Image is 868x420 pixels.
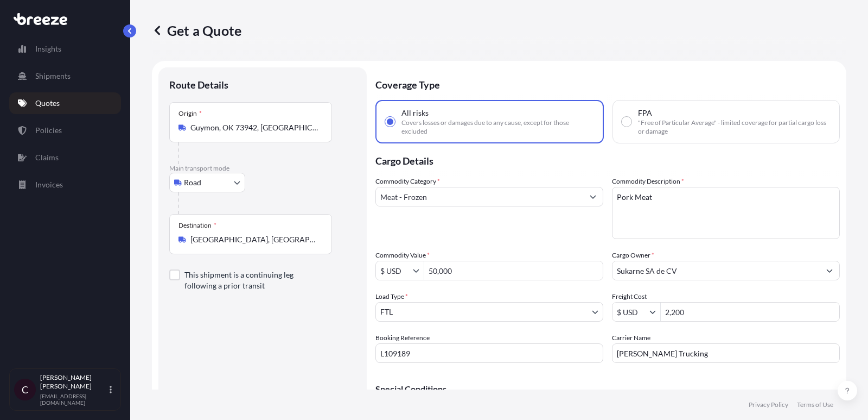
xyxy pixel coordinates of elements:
p: [PERSON_NAME] [PERSON_NAME] [40,373,107,391]
span: C [22,384,28,395]
label: Commodity Value [375,250,430,261]
button: Select transport [169,173,245,192]
input: Select a commodity type [376,187,583,206]
p: Shipments [35,71,71,82]
a: Claims [9,147,121,168]
a: Invoices [9,174,121,196]
p: Invoices [35,179,63,190]
span: FTL [380,306,393,317]
div: Origin [178,109,202,118]
p: Route Details [169,78,228,91]
p: Quotes [35,98,60,109]
input: Type amount [424,261,603,280]
label: Cargo Owner [612,250,654,261]
p: Main transport mode [169,164,356,173]
a: Insights [9,38,121,60]
p: Coverage Type [375,67,840,100]
input: Enter amount [661,302,839,322]
a: Quotes [9,92,121,114]
a: Terms of Use [797,400,833,409]
span: All risks [401,108,429,118]
button: Show suggestions [413,265,424,276]
p: Cargo Details [375,143,840,176]
label: Commodity Category [375,176,440,187]
span: "Free of Particular Average" - limited coverage for partial cargo loss or damage [638,118,831,136]
p: Special Conditions [375,385,840,393]
input: Origin [190,122,318,133]
input: Destination [190,234,318,245]
textarea: Pork Meat [612,187,840,239]
label: Freight Cost [612,291,647,302]
a: Policies [9,120,121,141]
button: FTL [375,302,603,322]
label: This shipment is a continuing leg following a prior transit [184,269,323,291]
label: Booking Reference [375,333,430,343]
p: Claims [35,152,59,163]
span: Covers losses or damages due to any cause, except for those excluded [401,118,594,136]
p: Insights [35,43,61,54]
input: Full name [612,261,820,280]
input: Enter name [612,343,840,363]
label: Carrier Name [612,333,650,343]
input: Commodity Value [376,261,413,280]
span: Road [184,177,201,188]
input: Freight Cost [612,302,649,322]
button: Show suggestions [820,261,839,280]
input: FPA"Free of Particular Average" - limited coverage for partial cargo loss or damage [622,117,631,127]
div: Destination [178,221,216,230]
span: FPA [638,108,652,118]
button: Show suggestions [583,187,603,206]
label: Commodity Description [612,176,684,187]
a: Privacy Policy [749,400,788,409]
button: Show suggestions [649,306,660,317]
input: Your internal reference [375,343,603,363]
a: Shipments [9,65,121,87]
p: Get a Quote [152,22,241,39]
span: Load Type [375,291,408,302]
p: Policies [35,125,62,136]
p: [EMAIL_ADDRESS][DOMAIN_NAME] [40,393,107,406]
input: All risksCovers losses or damages due to any cause, except for those excluded [385,117,395,127]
